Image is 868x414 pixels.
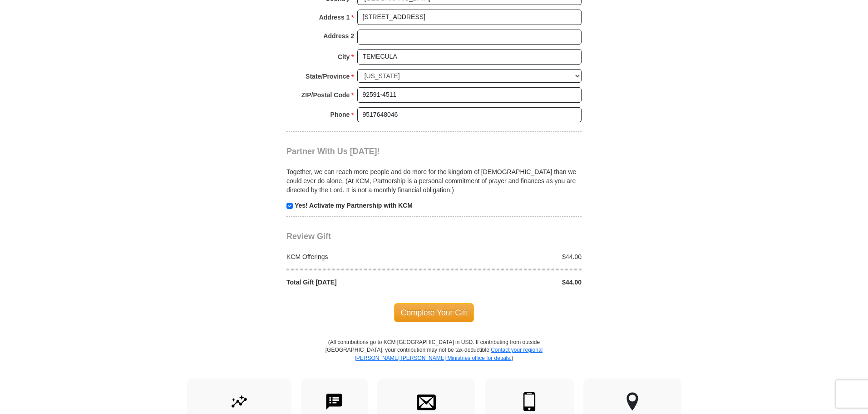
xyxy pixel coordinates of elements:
strong: Address 1 [319,11,350,24]
div: $44.00 [434,252,587,261]
strong: Address 2 [323,30,354,42]
img: other-region [626,392,639,411]
div: $44.00 [434,278,587,287]
span: Review Gift [286,232,331,241]
span: Complete Your Gift [394,303,474,322]
strong: ZIP/Postal Code [301,89,350,101]
strong: City [338,50,350,63]
strong: Phone [330,108,350,121]
p: (All contributions go to KCM [GEOGRAPHIC_DATA] in USD. If contributing from outside [GEOGRAPHIC_D... [325,339,543,378]
strong: State/Province [306,70,350,83]
img: mobile.svg [520,392,539,411]
strong: Yes! Activate my Partnership with KCM [295,202,413,209]
img: text-to-give.svg [325,392,344,411]
p: Together, we can reach more people and do more for the kingdom of [DEMOGRAPHIC_DATA] than we coul... [286,167,582,195]
img: envelope.svg [417,392,436,411]
a: Contact your regional [PERSON_NAME] [PERSON_NAME] Ministries office for details. [355,347,542,361]
div: Total Gift [DATE] [282,278,434,287]
span: Partner With Us [DATE]! [286,147,380,156]
img: give-by-stock.svg [230,392,249,411]
div: KCM Offerings [282,252,434,261]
